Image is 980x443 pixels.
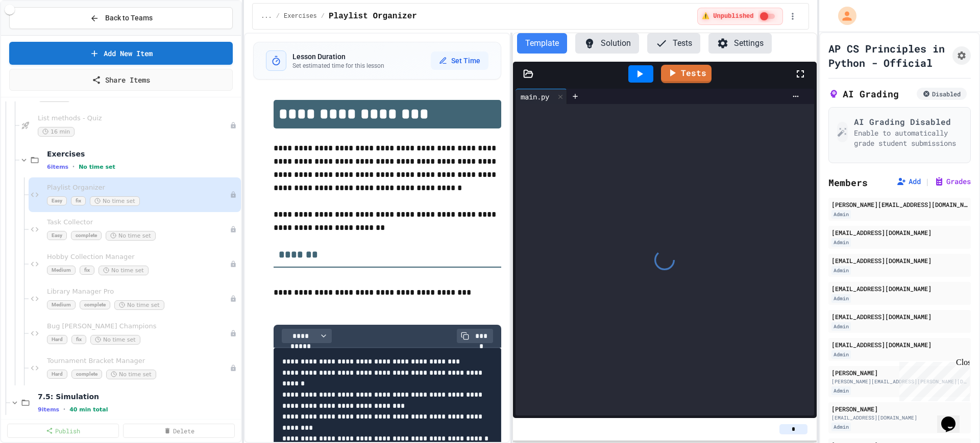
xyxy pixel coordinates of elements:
div: Admin [831,238,851,247]
span: No time set [90,335,140,345]
div: Unpublished [230,122,237,129]
div: Unpublished [230,330,237,337]
a: Share Items [9,69,233,91]
span: fix [80,266,94,275]
h2: Members [828,175,868,190]
span: No time set [106,370,156,379]
span: Playlist Organizer [329,10,417,22]
div: Unpublished [230,226,237,233]
span: Exercises [284,12,317,20]
div: Admin [831,423,851,431]
span: • [72,163,75,171]
div: Admin [831,266,851,275]
h3: AI Grading Disabled [854,116,962,128]
span: 6 items [47,164,68,170]
h1: AP CS Principles in Python - Official [828,41,948,70]
div: [EMAIL_ADDRESS][DOMAIN_NAME] [831,312,968,321]
div: Unpublished [230,364,237,372]
span: / [321,12,325,20]
iframe: chat widget [937,402,970,433]
div: Unpublished [230,191,237,198]
span: List methods - Quiz [38,114,230,123]
iframe: chat widget [895,358,970,401]
span: No time set [106,231,156,241]
span: Back to Teams [105,13,153,23]
span: fix [71,335,86,344]
span: • [63,405,65,413]
div: main.py [516,89,567,104]
div: [EMAIL_ADDRESS][DOMAIN_NAME] [831,414,968,422]
button: Add [896,176,921,187]
span: 16 min [38,127,75,137]
span: fix [71,196,86,205]
div: [EMAIL_ADDRESS][DOMAIN_NAME] [831,228,968,237]
div: [PERSON_NAME][EMAIL_ADDRESS][DOMAIN_NAME] [831,200,968,209]
button: Settings [708,33,772,54]
div: Admin [831,322,851,331]
div: Unpublished [230,260,237,268]
span: ... [261,12,272,20]
span: ⚠️ Unpublished [702,12,753,20]
span: complete [71,231,102,240]
span: Hard [47,335,67,344]
span: Exercises [47,149,239,159]
span: Bug [PERSON_NAME] Champions [47,322,230,331]
button: Back to Teams [9,7,233,29]
span: Easy [47,196,67,205]
span: 7.5: Simulation [38,392,239,401]
div: Unpublished [230,295,237,302]
button: Template [517,33,567,54]
span: No time set [99,266,149,275]
a: Delete [123,424,235,438]
span: / [276,12,280,20]
span: No time set [79,164,115,170]
span: Playlist Organizer [47,184,230,192]
button: Assignment Settings [952,46,971,65]
span: Tournament Bracket Manager [47,357,230,366]
div: Admin [831,350,851,359]
h3: Lesson Duration [292,51,384,62]
a: Publish [7,424,119,438]
span: complete [71,370,102,379]
span: | [925,175,930,188]
span: 40 min total [69,406,108,413]
button: Tests [647,33,700,54]
div: [PERSON_NAME][EMAIL_ADDRESS][PERSON_NAME][DOMAIN_NAME] [831,378,968,385]
div: Admin [831,294,851,303]
span: Hard [47,370,67,379]
span: Library Manager Pro [47,288,230,296]
div: Admin [831,386,851,395]
h2: AI Grading [828,87,899,101]
div: [EMAIL_ADDRESS][DOMAIN_NAME] [831,284,968,293]
a: Add New Item [9,42,233,65]
span: Medium [47,300,76,309]
span: No time set [114,300,164,310]
span: Hobby Collection Manager [47,253,230,262]
div: main.py [516,91,554,102]
div: ⚠️ Students cannot see this content! Click the toggle to publish it and make it visible to your c... [697,8,782,25]
a: Tests [661,65,712,83]
span: Task Collector [47,218,230,227]
div: Admin [831,210,851,219]
button: Set Time [431,51,488,70]
div: My Account [827,4,859,28]
span: No time set [90,196,140,206]
div: [EMAIL_ADDRESS][DOMAIN_NAME] [831,256,968,265]
p: Enable to automatically grade student submissions [854,128,962,148]
span: 9 items [38,406,59,413]
div: [PERSON_NAME] [831,368,968,377]
button: Solution [575,33,639,54]
button: Grades [934,176,971,187]
span: complete [80,300,110,309]
span: Easy [47,231,67,240]
div: [PERSON_NAME] [831,404,968,413]
span: Medium [47,266,76,275]
div: [EMAIL_ADDRESS][DOMAIN_NAME] [831,340,968,349]
p: Set estimated time for this lesson [292,62,384,70]
div: Chat with us now!Close [4,4,70,65]
div: Disabled [917,88,967,100]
